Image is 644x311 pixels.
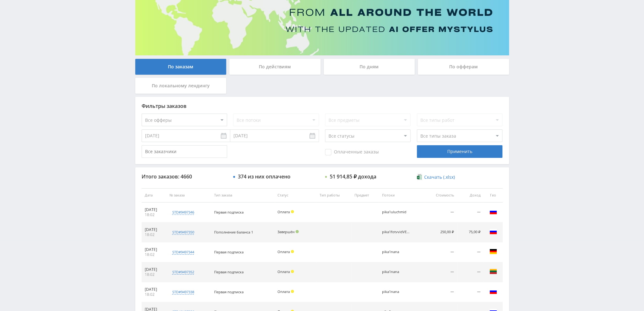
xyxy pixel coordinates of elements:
[417,174,455,180] a: Скачать (.xlsx)
[142,188,166,202] th: Дата
[145,207,163,212] div: [DATE]
[214,230,253,234] span: Пополнение баланса 1
[277,249,290,254] span: Оплата
[417,174,422,180] img: xlsx
[142,145,227,158] input: Все заказчики
[274,188,316,202] th: Статус
[145,212,163,217] div: 18:02
[238,174,290,179] div: 374 из них оплачено
[484,188,503,202] th: Гео
[417,145,502,158] div: Применить
[316,188,351,202] th: Тип работы
[277,269,290,274] span: Оплата
[418,59,509,75] div: По офферам
[382,250,411,254] div: pika1nana
[489,208,497,215] img: rus.png
[330,174,376,179] div: 51 914,85 ₽ дохода
[277,209,290,214] span: Оплата
[172,210,194,215] div: std#9497346
[425,262,457,282] td: —
[142,103,503,109] div: Фильтры заказов
[211,188,274,202] th: Тип заказа
[489,248,497,255] img: deu.png
[457,202,483,222] td: —
[166,188,211,202] th: № заказа
[135,59,226,75] div: По заказам
[172,230,194,235] div: std#9497350
[324,59,415,75] div: По дням
[489,228,497,235] img: rus.png
[145,272,163,277] div: 18:02
[172,289,194,295] div: std#9497338
[214,250,244,254] span: Первая подписка
[382,230,411,234] div: pika1fotvvidVEO3
[291,290,294,293] span: Холд
[489,288,497,295] img: rus.png
[382,290,411,294] div: pika1nana
[296,230,299,233] span: Подтвержден
[457,242,483,262] td: —
[135,78,226,94] div: По локальному лендингу
[145,287,163,292] div: [DATE]
[425,188,457,202] th: Стоимость
[214,289,244,294] span: Первая подписка
[172,270,194,275] div: std#9497352
[145,267,163,272] div: [DATE]
[277,289,290,294] span: Оплата
[172,250,194,255] div: std#9497344
[425,282,457,302] td: —
[291,210,294,213] span: Холд
[457,262,483,282] td: —
[489,268,497,275] img: ltu.png
[457,188,483,202] th: Доход
[142,174,227,179] div: Итого заказов: 4660
[291,270,294,273] span: Холд
[145,232,163,237] div: 18:02
[425,202,457,222] td: —
[214,210,244,215] span: Первая подписка
[351,188,379,202] th: Предмет
[145,227,163,232] div: [DATE]
[145,252,163,257] div: 18:02
[457,282,483,302] td: —
[379,188,425,202] th: Потоки
[229,59,321,75] div: По действиям
[214,270,244,274] span: Первая подписка
[325,149,379,155] span: Оплаченные заказы
[425,222,457,242] td: 250,00 ₽
[382,270,411,274] div: pika1nana
[145,292,163,297] div: 18:02
[382,210,411,214] div: pika1uluchmid
[425,242,457,262] td: —
[424,175,455,180] span: Скачать (.xlsx)
[277,229,295,234] span: Завершён
[145,247,163,252] div: [DATE]
[457,222,483,242] td: 75,00 ₽
[291,250,294,253] span: Холд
